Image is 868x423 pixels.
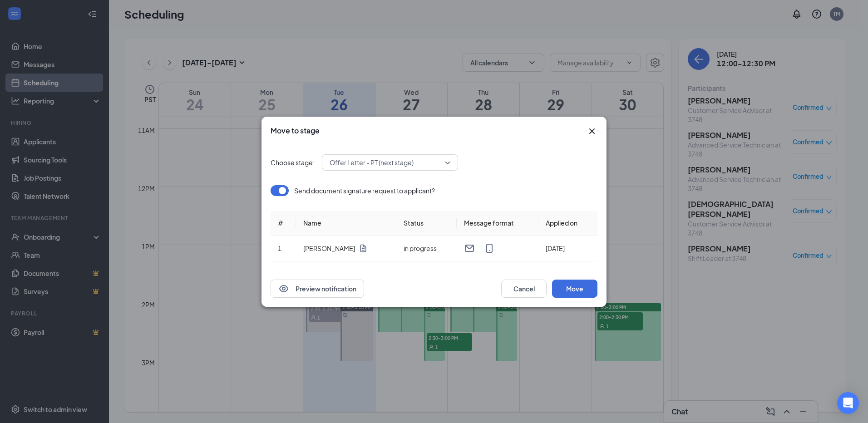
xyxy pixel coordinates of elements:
[538,236,597,261] td: [DATE]
[278,244,281,252] span: 1
[296,211,396,236] th: Name
[271,211,296,236] th: #
[538,211,597,236] th: Applied on
[587,126,597,137] svg: Cross
[396,211,457,236] th: Status
[587,126,597,137] button: Close
[359,244,368,253] svg: Document
[294,186,435,195] p: Send document signature request to applicant?
[464,243,475,254] svg: Email
[278,283,289,294] svg: Eye
[457,211,538,236] th: Message format
[271,157,315,167] span: Choose stage:
[501,280,547,298] button: Cancel
[396,236,457,261] td: in progress
[837,392,859,414] div: Open Intercom Messenger
[484,243,495,254] svg: MobileSms
[552,280,597,298] button: Move
[271,280,364,298] button: EyePreview notification
[271,185,597,261] div: Loading offer data.
[303,244,355,253] p: [PERSON_NAME]
[330,156,414,169] span: Offer Letter - PT (next stage)
[271,126,320,136] h3: Move to stage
